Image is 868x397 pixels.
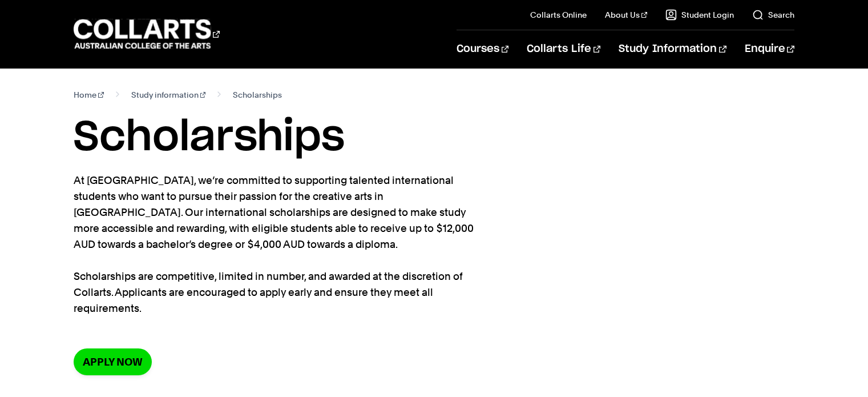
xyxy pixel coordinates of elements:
a: Study information [131,87,206,103]
a: Courses [457,30,508,68]
a: Search [752,9,794,21]
p: At [GEOGRAPHIC_DATA], we’re committed to supporting talented international students who want to p... [74,173,490,316]
a: Home [74,87,104,103]
a: Study Information [619,30,726,68]
a: Student Login [665,9,734,21]
h1: Scholarships [74,112,794,163]
a: Collarts Online [530,9,587,21]
span: Scholarships [233,87,282,103]
a: About Us [605,9,647,21]
a: Apply now [74,348,152,375]
a: Collarts Life [527,30,600,68]
div: Go to homepage [74,18,220,50]
a: Enquire [745,30,794,68]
